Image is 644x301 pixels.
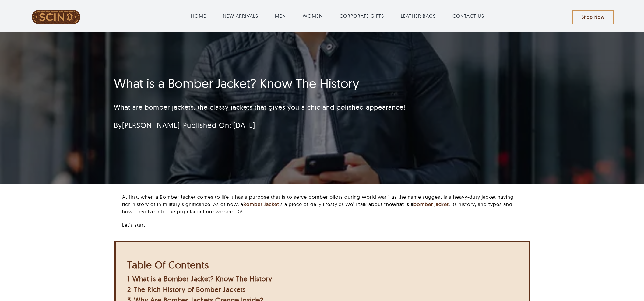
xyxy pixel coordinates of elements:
[452,12,484,19] a: CONTACT US
[392,201,449,207] strong: what is a
[582,15,604,20] span: Shop Now
[122,221,522,229] p: Let’s start!
[127,275,130,283] span: 1
[127,285,246,294] a: 2 The Rich History of Bomber Jackets
[401,12,436,19] a: LEATHER BAGS
[243,201,279,207] a: Bomber Jacket
[122,121,180,130] a: [PERSON_NAME]
[275,12,286,19] a: MEN
[114,76,458,91] h1: What is a Bomber Jacket? Know The History
[134,285,246,294] span: The Rich History of Bomber Jackets
[127,285,131,294] span: 2
[114,121,180,130] span: By
[572,10,614,24] a: Shop Now
[127,259,209,271] b: Table Of Contents
[413,201,449,207] a: bomber jacket
[191,12,206,19] a: HOME
[127,275,272,283] a: 1 What is a Bomber Jacket? Know The History
[114,102,458,112] p: What are bomber jackets: the classy jackets that gives you a chic and polished appearance!
[303,12,323,19] a: WOMEN
[183,121,255,130] span: Published On: [DATE]
[122,193,522,215] p: At first, when a Bomber Jacket comes to life it has a purpose that is to serve bomber pilots duri...
[103,6,572,26] nav: Main Menu
[340,12,384,19] a: CORPORATE GIFTS
[132,275,272,283] span: What is a Bomber Jacket? Know The History
[223,12,258,19] a: NEW ARRIVALS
